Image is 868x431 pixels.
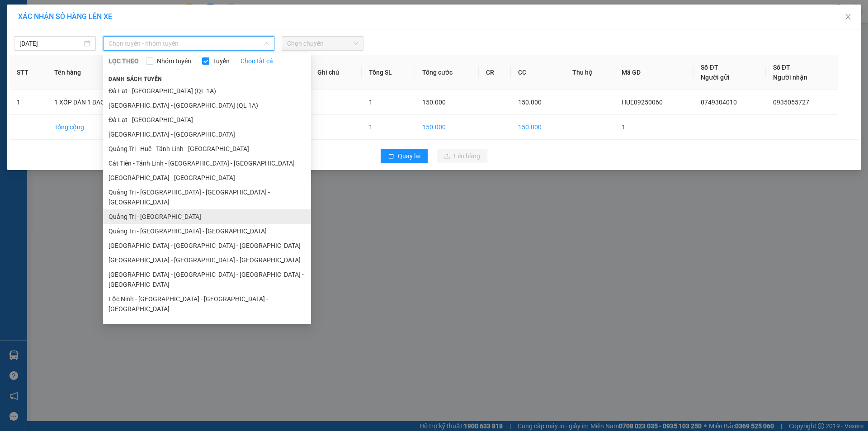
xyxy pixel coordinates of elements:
th: STT [9,55,47,90]
span: 150.000 [518,99,542,106]
span: close [844,13,852,20]
span: CC: [23,51,36,61]
span: 0935055727 [69,26,118,36]
span: Người nhận [773,74,807,81]
th: Thu hộ [565,55,615,90]
span: 0935055727 [773,99,809,106]
span: down [264,41,269,46]
span: Người gửi [701,74,730,81]
th: Tên hàng [47,55,177,90]
th: CR [479,55,511,90]
button: rollbackQuay lại [381,149,428,163]
td: 1 [9,90,47,115]
span: VP An Sương [69,5,111,25]
li: [GEOGRAPHIC_DATA] - [GEOGRAPHIC_DATA] - [GEOGRAPHIC_DATA] [103,316,311,331]
a: Chọn tất cả [241,56,273,66]
li: Đà Lạt - [GEOGRAPHIC_DATA] [103,113,311,127]
th: Mã GD [614,55,693,90]
li: Đà Lạt - [GEOGRAPHIC_DATA] (QL 1A) [103,84,311,98]
span: 150.000 [422,99,446,106]
th: Tổng SL [362,55,415,90]
span: Chọn chuyến [287,37,358,50]
span: Thu hộ: [3,62,31,72]
li: [GEOGRAPHIC_DATA] - [GEOGRAPHIC_DATA] - [GEOGRAPHIC_DATA] - [GEOGRAPHIC_DATA] [103,267,311,292]
li: Quảng Trị - [GEOGRAPHIC_DATA] - [GEOGRAPHIC_DATA] [103,224,311,238]
li: Cát Tiên - Tánh Linh - [GEOGRAPHIC_DATA] - [GEOGRAPHIC_DATA] [103,156,311,171]
p: Nhận: [69,5,132,25]
span: Quay lại [398,151,420,161]
td: 150.000 [511,115,565,140]
td: 150.000 [415,115,479,140]
th: Ghi chú [310,55,362,90]
span: Lấy: [4,33,47,42]
td: Tổng cộng [47,115,177,140]
li: [GEOGRAPHIC_DATA] - [GEOGRAPHIC_DATA] - [GEOGRAPHIC_DATA] [103,253,311,267]
li: [GEOGRAPHIC_DATA] - [GEOGRAPHIC_DATA] - [GEOGRAPHIC_DATA] [103,238,311,253]
span: Tuyến [209,56,233,66]
span: VP HUẾ [17,33,47,43]
span: Giao: [69,38,131,47]
span: Nhóm tuyến [153,56,195,66]
td: 1 XỐP DÁN 1 BAO TÓP MỠ [47,90,177,115]
span: 0 [18,51,23,61]
li: Quảng Trị - [GEOGRAPHIC_DATA] [103,209,311,224]
span: Danh sách tuyến [103,75,168,83]
button: Close [835,5,861,30]
span: 150.000 [38,51,71,61]
li: [GEOGRAPHIC_DATA] - [GEOGRAPHIC_DATA] [103,127,311,142]
span: 1 [369,99,373,106]
span: AN SƯƠNG [85,38,131,47]
li: [GEOGRAPHIC_DATA] - [GEOGRAPHIC_DATA] (QL 1A) [103,98,311,113]
p: Gửi: [4,10,67,20]
th: Tổng cước [415,55,479,90]
td: 1 [614,115,693,140]
li: Lộc Ninh - [GEOGRAPHIC_DATA] - [GEOGRAPHIC_DATA] - [GEOGRAPHIC_DATA] [103,292,311,316]
span: Số ĐT [701,64,718,71]
span: CR: [3,51,16,61]
span: 0749304010 [4,21,53,31]
span: LỌC THEO [108,56,139,66]
th: CC [511,55,565,90]
span: HUE09250060 [622,99,663,106]
li: Quảng Trị - Huế - Tánh Linh - [GEOGRAPHIC_DATA] [103,142,311,156]
span: VP Huế [19,10,47,20]
span: 0749304010 [701,99,737,106]
span: 0 [33,62,38,72]
input: 13/09/2025 [19,38,82,48]
span: rollback [388,153,394,160]
li: Quảng Trị - [GEOGRAPHIC_DATA] - [GEOGRAPHIC_DATA] - [GEOGRAPHIC_DATA] [103,185,311,209]
td: 1 [362,115,415,140]
li: [GEOGRAPHIC_DATA] - [GEOGRAPHIC_DATA] [103,171,311,185]
button: uploadLên hàng [437,149,487,163]
span: Số ĐT [773,64,790,71]
span: Chọn tuyến - nhóm tuyến [108,37,269,50]
span: XÁC NHẬN SỐ HÀNG LÊN XE [18,12,112,21]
